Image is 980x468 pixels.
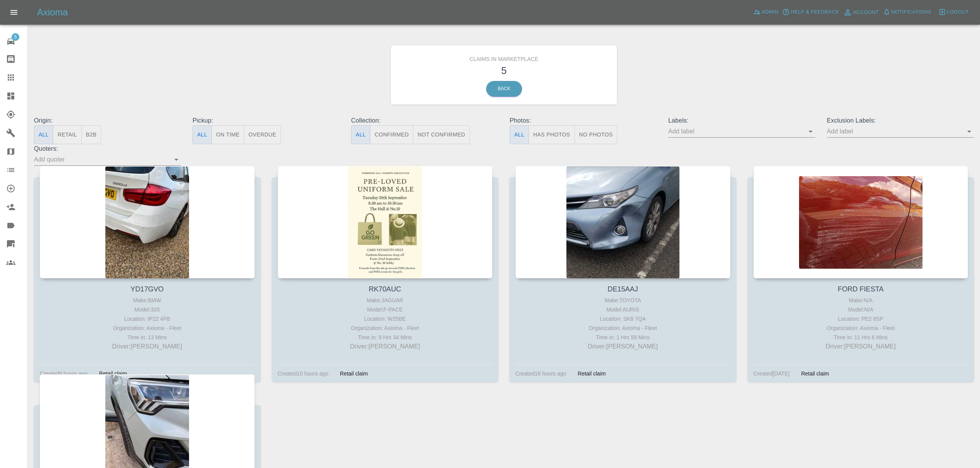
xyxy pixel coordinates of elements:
[37,6,68,19] h5: Axioma
[42,342,253,351] p: Driver: [PERSON_NAME]
[351,116,498,125] p: Collection:
[795,369,835,378] div: Retail claim
[517,314,728,323] div: Location: SK8 7QA
[280,342,491,351] p: Driver: [PERSON_NAME]
[34,144,181,153] p: Quoters:
[517,323,728,333] div: Organization: Axioma - Fleet
[510,125,529,144] button: All
[193,125,212,144] button: All
[413,125,470,144] button: Not Confirmed
[370,125,413,144] button: Confirmed
[280,305,491,314] div: Model: F-PACE
[881,6,933,18] button: Notifications
[42,333,253,342] div: Time in: 13 Mins
[515,369,566,378] div: Created 16 hours ago
[81,125,101,144] button: B2B
[754,369,790,378] div: Created [DATE]
[827,125,962,137] input: Add label
[964,126,975,137] button: Open
[838,285,884,293] a: FORD FIESTA
[42,323,253,333] div: Organization: Axioma - Fleet
[5,3,23,22] button: Open drawer
[574,125,617,144] button: No Photos
[572,369,612,378] div: Retail claim
[517,342,728,351] p: Driver: [PERSON_NAME]
[40,369,88,378] div: Created 9 hours ago
[397,51,612,63] h6: Claims in Marketplace
[755,323,966,333] div: Organization: Axioma - Fleet
[34,153,169,165] input: Add quoter
[755,296,966,305] div: Make: N/A
[608,285,638,293] a: DE15AAJ
[936,6,971,18] button: Logout
[280,323,491,333] div: Organization: Axioma - Fleet
[517,305,728,314] div: Model: AURIS
[668,116,815,125] p: Labels:
[171,154,182,165] button: Open
[751,6,781,18] a: Admin
[280,314,491,323] div: Location: W25BE
[762,8,779,17] span: Admin
[351,125,370,144] button: All
[53,125,81,144] button: Retail
[529,125,575,144] button: Has Photos
[517,333,728,342] div: Time in: 1 Hrs 59 Mins
[34,116,181,125] p: Origin:
[668,125,804,137] input: Add label
[891,8,931,17] span: Notifications
[130,285,164,293] a: YD17GVO
[510,116,657,125] p: Photos:
[755,305,966,314] div: Model: N/A
[42,305,253,314] div: Model: 320
[42,314,253,323] div: Location: IP22 4FB
[12,33,19,41] span: 5
[278,369,329,378] div: Created 10 hours ago
[791,8,839,17] span: Help & Feedback
[42,296,253,305] div: Make: BMW
[211,125,244,144] button: On Time
[34,125,53,144] button: All
[841,6,881,19] a: Account
[517,296,728,305] div: Make: TOYOTA
[486,81,522,97] a: Back
[755,333,966,342] div: Time in: 11 Hrs 6 Mins
[280,296,491,305] div: Make: JAGUAR
[369,285,401,293] a: RK70AUC
[280,333,491,342] div: Time in: 9 Hrs 34 Mins
[853,8,879,17] span: Account
[334,369,373,378] div: Retail claim
[193,116,340,125] p: Pickup:
[755,342,966,351] p: Driver: [PERSON_NAME]
[244,125,281,144] button: Overdue
[947,8,969,17] span: Logout
[805,126,816,137] button: Open
[780,6,841,18] button: Help & Feedback
[755,314,966,323] div: Location: PE2 8SP
[827,116,974,125] p: Exclusion Labels:
[397,63,612,78] h3: 5
[93,369,133,378] div: Retail claim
